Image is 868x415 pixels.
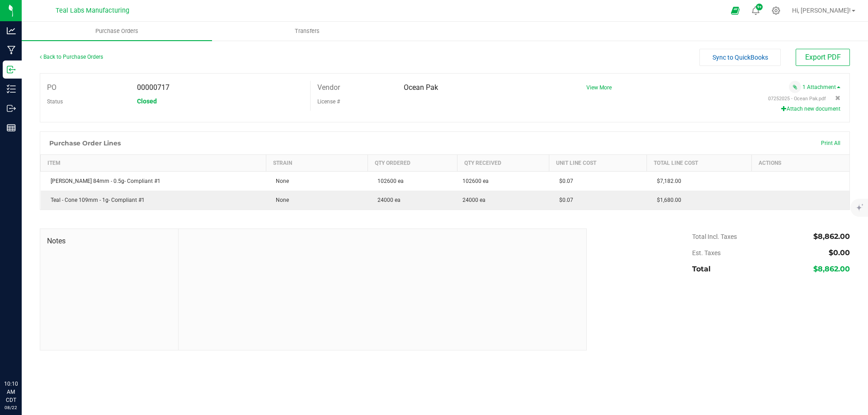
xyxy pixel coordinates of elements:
[47,81,57,94] label: PO
[462,196,486,204] span: 24000 ea
[768,96,826,102] span: View file
[46,177,261,185] div: [PERSON_NAME] 84mm - 0.5g- Compliant #1
[368,155,457,172] th: Qty Ordered
[47,236,171,247] span: Notes
[821,140,840,146] span: Print All
[725,2,745,19] span: Open Ecommerce Menu
[271,197,289,203] span: None
[47,95,63,108] label: Status
[404,83,438,92] span: Ocean Pak
[46,196,261,204] div: Teal - Cone 109mm - 1g- Compliant #1
[692,265,711,273] span: Total
[83,27,151,35] span: Purchase Orders
[41,155,266,172] th: Item
[805,53,841,61] span: Export PDF
[652,197,681,203] span: $1,680.00
[586,84,612,91] a: View More
[462,177,489,185] span: 102600 ea
[49,140,121,147] h1: Purchase Order Lines
[137,98,157,105] span: Closed
[22,22,212,41] a: Purchase Orders
[796,49,850,66] button: Export PDF
[7,26,16,35] inline-svg: Analytics
[373,197,401,203] span: 24000 ea
[835,95,840,102] span: Remove attachment
[652,178,681,184] span: $7,182.00
[373,178,404,184] span: 102600 ea
[699,49,781,66] button: Sync to QuickBooks
[56,7,129,14] span: Teal Labs Manufacturing
[7,123,16,132] inline-svg: Reports
[789,81,801,93] span: Attach a document
[457,155,549,172] th: Qty Received
[829,248,850,257] span: $0.00
[7,65,16,74] inline-svg: Inbound
[647,155,752,172] th: Total Line Cost
[317,95,340,108] label: License #
[40,54,103,60] a: Back to Purchase Orders
[802,84,840,90] a: 1 Attachment
[271,178,289,184] span: None
[555,197,573,203] span: $0.07
[7,84,16,93] inline-svg: Inventory
[283,27,332,35] span: Transfers
[212,22,402,41] a: Transfers
[752,155,849,172] th: Actions
[266,155,368,172] th: Strain
[813,265,850,273] span: $8,862.00
[555,178,573,184] span: $0.07
[7,46,16,55] inline-svg: Manufacturing
[813,232,850,241] span: $8,862.00
[137,83,170,92] span: 00000717
[317,81,340,94] label: Vendor
[4,380,18,404] p: 10:10 AM CDT
[770,6,782,15] div: Manage settings
[549,155,647,172] th: Unit Line Cost
[792,7,851,14] span: Hi, [PERSON_NAME]!
[712,54,768,61] span: Sync to QuickBooks
[7,104,16,113] inline-svg: Outbound
[4,404,18,411] p: 08/22
[692,249,721,256] span: Est. Taxes
[9,343,36,370] iframe: Resource center
[757,5,761,9] span: 9+
[692,233,737,240] span: Total Incl. Taxes
[781,105,840,113] button: Attach new document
